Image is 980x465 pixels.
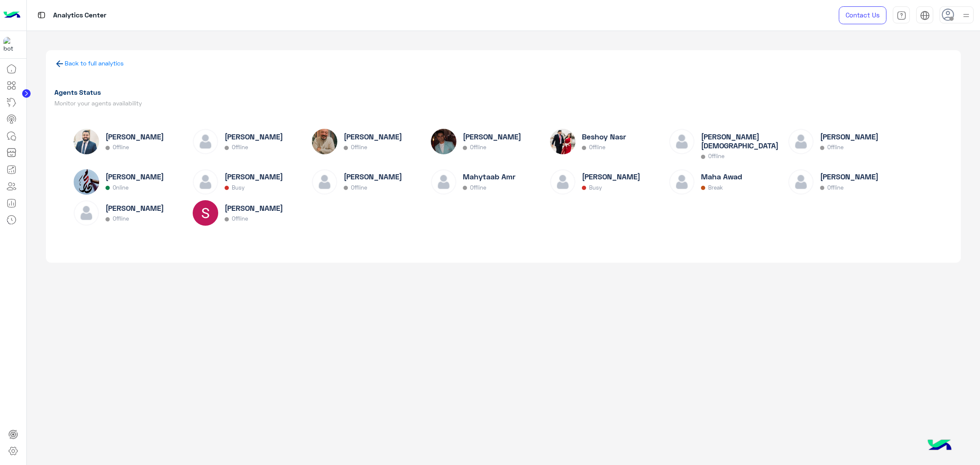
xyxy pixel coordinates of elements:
[470,144,486,150] p: Offline
[820,132,878,141] h6: [PERSON_NAME]
[920,11,930,20] img: tab
[225,132,283,141] h6: [PERSON_NAME]
[582,132,626,141] h6: Beshoy Nasr
[232,215,248,222] p: Offline
[36,10,47,20] img: tab
[225,172,283,181] h6: [PERSON_NAME]
[701,172,742,181] h6: Maha Awad
[820,172,878,181] h6: [PERSON_NAME]
[53,10,106,21] p: Analytics Center
[589,184,602,191] p: Busy
[589,144,605,150] p: Offline
[708,153,724,159] p: Offline
[54,100,500,107] h5: Monitor your agents availability
[3,6,20,24] img: Logo
[463,132,521,141] h6: [PERSON_NAME]
[827,184,843,191] p: Offline
[701,132,785,150] h6: [PERSON_NAME][DEMOGRAPHIC_DATA]
[961,10,971,21] img: profile
[925,431,954,461] img: hulul-logo.png
[65,60,124,67] a: Back to full analytics
[344,132,402,141] h6: [PERSON_NAME]
[827,144,843,150] p: Offline
[113,144,129,150] p: Offline
[232,184,245,191] p: Busy
[582,172,640,181] h6: [PERSON_NAME]
[839,6,886,24] a: Contact Us
[897,11,906,20] img: tab
[3,37,19,52] img: 1403182699927242
[351,184,367,191] p: Offline
[463,172,516,181] h6: Mahytaab Amr
[470,184,486,191] p: Offline
[344,172,402,181] h6: [PERSON_NAME]
[232,144,248,150] p: Offline
[105,132,164,141] h6: [PERSON_NAME]
[113,184,128,191] p: Online
[708,184,723,191] p: Break
[113,215,129,222] p: Offline
[351,144,367,150] p: Offline
[225,204,283,213] h6: [PERSON_NAME]
[105,172,164,181] h6: [PERSON_NAME]
[105,204,164,213] h6: [PERSON_NAME]
[893,6,910,24] a: tab
[54,88,500,96] h1: Agents Status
